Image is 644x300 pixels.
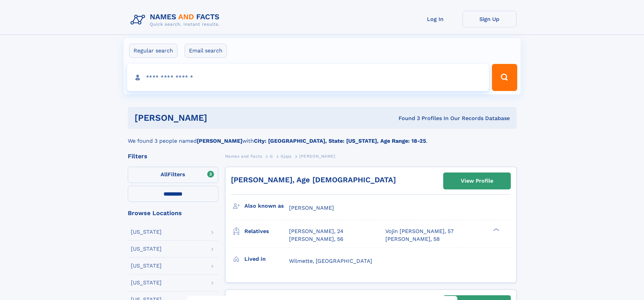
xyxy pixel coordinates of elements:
[131,280,162,285] div: [US_STATE]
[385,228,454,235] a: Vojin [PERSON_NAME], 57
[281,154,291,159] span: Gjaja
[244,200,289,212] h3: Also known as
[281,152,291,160] a: Gjaja
[444,173,510,189] a: View Profile
[131,246,162,252] div: [US_STATE]
[185,44,227,58] label: Email search
[270,152,273,160] a: G
[244,253,289,265] h3: Lived in
[129,44,177,58] label: Regular search
[289,258,372,264] span: Wilmette, [GEOGRAPHIC_DATA]
[303,115,510,122] div: Found 3 Profiles In Our Records Database
[128,210,218,216] div: Browse Locations
[131,263,162,269] div: [US_STATE]
[128,153,218,159] div: Filters
[197,138,242,144] b: [PERSON_NAME]
[462,11,517,27] a: Sign Up
[270,154,273,159] span: G
[161,171,168,178] span: All
[492,64,517,91] button: Search Button
[289,235,343,243] a: [PERSON_NAME], 56
[461,173,493,189] div: View Profile
[408,11,462,27] a: Log In
[128,129,517,145] div: We found 3 people named with .
[128,167,218,183] label: Filters
[385,235,440,243] a: [PERSON_NAME], 58
[135,114,303,122] h1: [PERSON_NAME]
[299,154,335,159] span: [PERSON_NAME]
[127,64,489,91] input: search input
[231,176,396,184] a: [PERSON_NAME], Age [DEMOGRAPHIC_DATA]
[289,205,334,211] span: [PERSON_NAME]
[225,152,262,160] a: Names and Facts
[131,229,162,235] div: [US_STATE]
[289,228,343,235] a: [PERSON_NAME], 24
[128,11,225,29] img: Logo Names and Facts
[244,226,289,237] h3: Relatives
[492,228,500,232] div: ❯
[254,138,426,144] b: City: [GEOGRAPHIC_DATA], State: [US_STATE], Age Range: 18-25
